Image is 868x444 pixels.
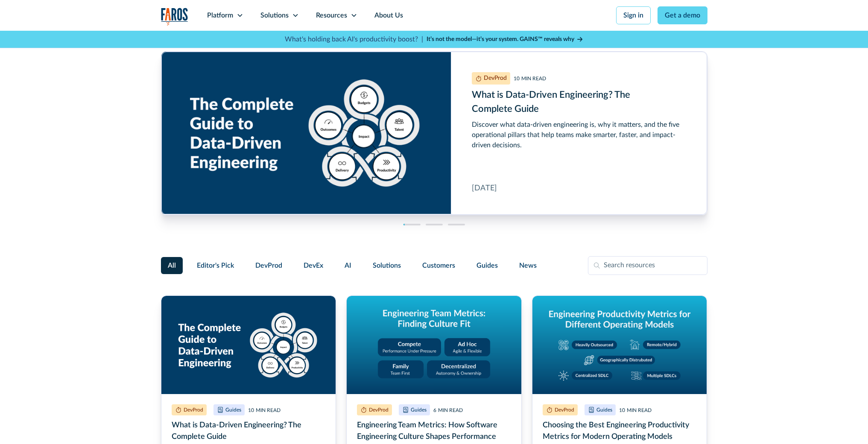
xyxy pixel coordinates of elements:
[476,260,498,271] span: Guides
[422,260,455,271] span: Customers
[588,256,707,275] input: Search resources
[161,8,188,25] img: Logo of the analytics and reporting company Faros.
[255,260,282,271] span: DevProd
[161,256,707,275] form: Filter Form
[347,296,521,394] img: Graphic titled 'Engineering Team Metrics: Finding Culture Fit' with four cultural models: Compete...
[519,260,537,271] span: News
[373,260,401,271] span: Solutions
[161,52,707,215] div: cms-link
[658,6,707,24] a: Get a demo
[427,36,574,42] strong: It’s not the model—it’s your system. GAINS™ reveals why
[345,260,351,271] span: AI
[532,296,707,394] img: Graphic titled 'Engineering productivity metrics for different operating models' showing five mod...
[161,52,707,215] a: What is Data-Driven Engineering? The Complete Guide
[161,8,188,25] a: home
[427,35,584,44] a: It’s not the model—it’s your system. GAINS™ reveals why
[616,6,651,24] a: Sign in
[207,10,233,20] div: Platform
[168,260,176,271] span: All
[304,260,323,271] span: DevEx
[161,296,336,394] img: Graphic titled 'The Complete Guide to Data-Driven Engineering' showing five pillars around a cent...
[285,34,423,44] p: What's holding back AI's productivity boost? |
[260,10,289,20] div: Solutions
[316,10,347,20] div: Resources
[197,260,234,271] span: Editor's Pick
